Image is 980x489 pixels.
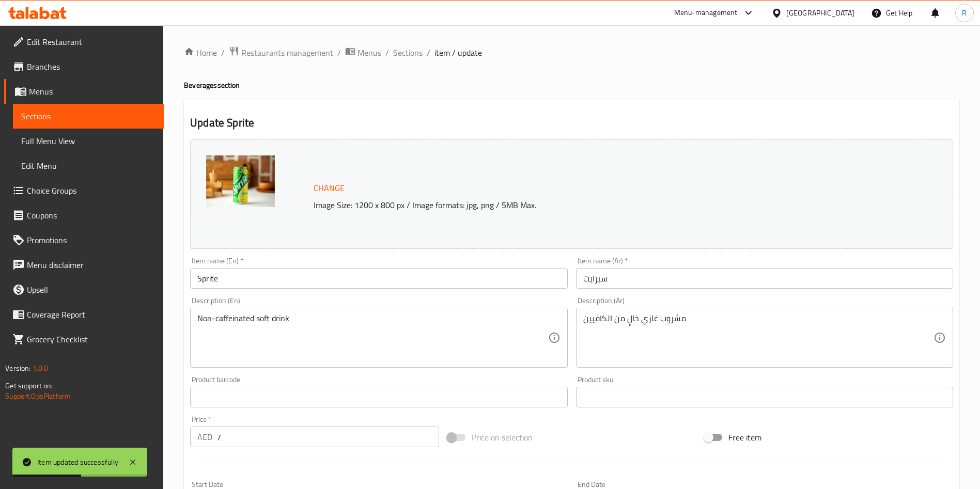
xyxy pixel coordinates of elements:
[345,46,381,59] a: Menus
[27,36,155,48] span: Edit Restaurant
[427,46,430,59] li: /
[27,283,155,296] span: Upsell
[728,431,761,444] span: Free item
[197,313,548,362] textarea: Non-caffeinated soft drink
[37,456,118,468] div: Item updated successfully
[229,46,333,59] a: Restaurants management
[786,7,854,19] div: [GEOGRAPHIC_DATA]
[29,85,155,98] span: Menus
[674,7,738,19] div: Menu-management
[197,431,212,443] p: AED
[32,361,48,375] span: 1.0.0
[5,379,53,392] span: Get support on:
[27,184,155,197] span: Choice Groups
[27,60,155,73] span: Branches
[4,203,164,228] a: Coupons
[472,431,533,444] span: Price on selection
[4,54,164,79] a: Branches
[27,308,155,321] span: Coverage Report
[309,199,858,211] p: Image Size: 1200 x 800 px / Image formats: jpg, png / 5MB Max.
[357,46,381,59] span: Menus
[5,389,71,403] a: Support.OpsPlatform
[190,387,567,407] input: Please enter product barcode
[27,259,155,271] span: Menu disclaimer
[583,313,934,362] textarea: مشروب غازي خالٍ من الكافيين
[190,115,953,131] h2: Update Sprite
[4,302,164,327] a: Coverage Report
[4,253,164,277] a: Menu disclaimer
[184,80,959,90] h4: Beverages section
[5,361,30,375] span: Version:
[4,178,164,203] a: Choice Groups
[27,234,155,246] span: Promotions
[21,160,155,172] span: Edit Menu
[4,228,164,253] a: Promotions
[184,46,217,59] a: Home
[314,181,345,196] span: Change
[184,46,959,59] nav: breadcrumb
[4,277,164,302] a: Upsell
[4,327,164,352] a: Grocery Checklist
[241,46,333,59] span: Restaurants management
[962,7,967,19] span: R
[576,387,953,407] input: Please enter product sku
[216,427,439,447] input: Please enter price
[21,110,155,122] span: Sections
[190,268,567,289] input: Enter name En
[13,104,164,129] a: Sections
[385,46,389,59] li: /
[4,79,164,104] a: Menus
[393,46,423,59] a: Sections
[13,129,164,153] a: Full Menu View
[309,178,349,199] button: Change
[27,333,155,345] span: Grocery Checklist
[27,209,155,222] span: Coupons
[4,29,164,54] a: Edit Restaurant
[13,153,164,178] a: Edit Menu
[434,46,482,59] span: item / update
[21,135,155,147] span: Full Menu View
[206,155,275,207] img: mmw_637914464647953168
[337,46,341,59] li: /
[221,46,225,59] li: /
[576,268,953,289] input: Enter name Ar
